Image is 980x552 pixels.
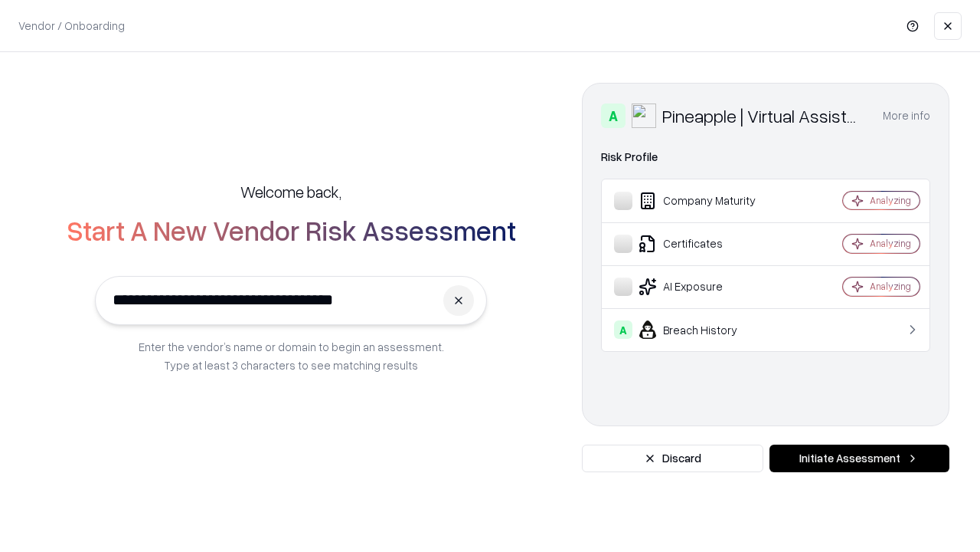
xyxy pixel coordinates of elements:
button: Discard [582,445,763,472]
div: A [614,320,632,339]
button: Initiate Assessment [769,445,949,472]
div: AI Exposure [614,278,797,296]
div: A [601,103,626,128]
div: Company Maturity [614,192,797,210]
div: Pineapple | Virtual Assistant Agency [662,103,864,128]
button: More info [883,102,930,130]
div: Risk Profile [601,148,930,166]
div: Breach History [614,320,797,339]
img: Pineapple | Virtual Assistant Agency [632,103,656,128]
div: Analyzing [870,194,911,207]
div: Certificates [614,235,797,253]
div: Analyzing [870,237,911,250]
div: Analyzing [870,280,911,293]
h2: Start A New Vendor Risk Assessment [67,215,516,245]
h5: Welcome back, [240,181,341,202]
p: Enter the vendor’s name or domain to begin an assessment. Type at least 3 characters to see match... [139,337,444,374]
p: Vendor / Onboarding [18,18,125,34]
